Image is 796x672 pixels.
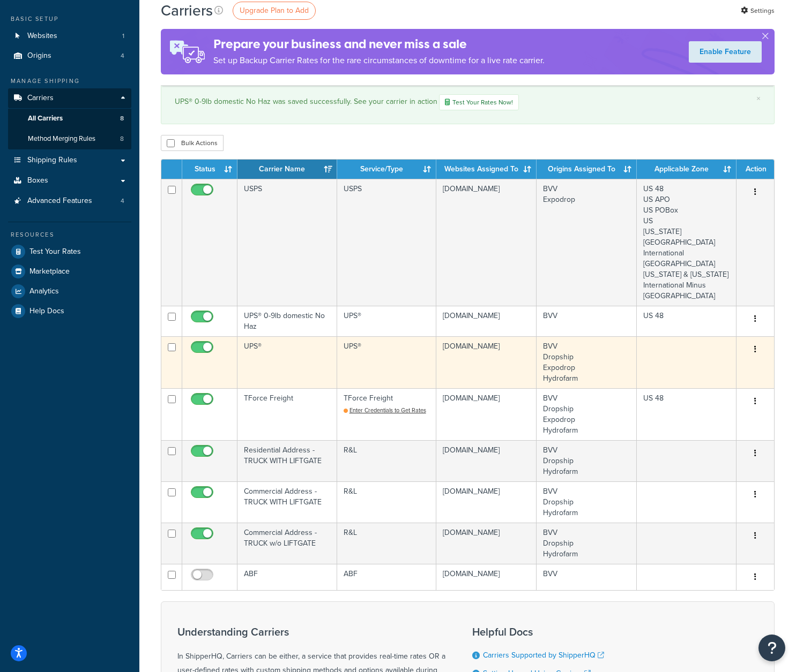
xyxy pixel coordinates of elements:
a: × [756,94,761,103]
a: Enter Credentials to Get Rates [344,406,426,414]
span: Carriers [27,94,54,103]
td: UPS® 0-9lb domestic No Haz [237,306,337,336]
a: Test Your Rates [8,242,131,261]
span: Advanced Features [27,197,92,206]
td: [DOMAIN_NAME] [436,306,537,336]
li: Advanced Features [8,191,131,211]
li: Websites [8,26,131,46]
span: 4 [121,197,124,206]
th: Applicable Zone: activate to sort column ascending [637,160,737,179]
td: [DOMAIN_NAME] [436,481,537,523]
span: Help Docs [29,307,64,316]
span: Analytics [29,287,59,296]
td: [DOMAIN_NAME] [436,523,537,564]
td: BVV Dropship Hydrofarm [537,523,637,564]
img: ad-rules-rateshop-fe6ec290ccb7230408bd80ed9643f0289d75e0ffd9eb532fc0e269fcd187b520.png [161,29,213,74]
button: Bulk Actions [161,135,224,151]
td: TForce Freight [337,388,437,440]
button: Open Resource Center [758,635,785,661]
div: Manage Shipping [8,77,131,86]
span: Upgrade Plan to Add [240,5,309,16]
td: BVV Dropship Expodrop Hydrofarm [537,336,637,388]
a: Test Your Rates Now! [439,94,519,110]
li: All Carriers [8,109,131,129]
td: Residential Address - TRUCK WITH LIFTGATE [237,440,337,481]
a: Origins 4 [8,46,131,66]
td: US 48 US APO US POBox US [US_STATE] [GEOGRAPHIC_DATA] International [GEOGRAPHIC_DATA] [US_STATE] ... [637,179,737,306]
span: All Carriers [28,114,63,123]
a: Carriers [8,88,131,108]
td: UPS® [337,336,437,388]
td: Commercial Address - TRUCK WITH LIFTGATE [237,481,337,523]
td: ABF [337,564,437,590]
li: Method Merging Rules [8,129,131,149]
td: [DOMAIN_NAME] [436,179,537,306]
td: BVV Expodrop [537,179,637,306]
a: Upgrade Plan to Add [233,2,316,20]
th: Action [737,160,774,179]
td: BVV [537,306,637,336]
a: Websites 1 [8,26,131,46]
td: BVV Dropship Expodrop Hydrofarm [537,388,637,440]
a: All Carriers 8 [8,109,131,129]
span: 1 [122,32,124,41]
td: BVV Dropship Hydrofarm [537,481,637,523]
div: UPS® 0-9lb domestic No Haz was saved successfully. See your carrier in action [175,94,761,110]
th: Service/Type: activate to sort column ascending [337,160,437,179]
td: [DOMAIN_NAME] [436,564,537,590]
a: Method Merging Rules 8 [8,129,131,149]
div: Basic Setup [8,14,131,24]
span: Method Merging Rules [28,134,95,144]
td: US 48 [637,306,737,336]
span: Websites [27,32,57,41]
span: 8 [120,134,124,144]
li: Carriers [8,88,131,149]
span: Test Your Rates [29,247,81,256]
th: Status: activate to sort column ascending [182,160,237,179]
span: 8 [120,114,124,123]
p: Set up Backup Carrier Rates for the rare circumstances of downtime for a live rate carrier. [213,53,545,68]
a: Boxes [8,171,131,191]
span: Origins [27,51,51,61]
td: R&L [337,481,437,523]
a: Carriers Supported by ShipperHQ [483,650,604,661]
span: 4 [121,51,124,61]
h3: Helpful Docs [472,626,612,638]
span: Boxes [27,176,48,185]
div: Resources [8,230,131,239]
li: Marketplace [8,262,131,281]
a: Advanced Features 4 [8,191,131,211]
span: Marketplace [29,267,70,276]
span: Shipping Rules [27,156,77,165]
a: Help Docs [8,301,131,321]
td: USPS [237,179,337,306]
td: BVV [537,564,637,590]
th: Origins Assigned To: activate to sort column ascending [537,160,637,179]
a: Shipping Rules [8,150,131,170]
td: [DOMAIN_NAME] [436,388,537,440]
td: UPS® [337,306,437,336]
a: Analytics [8,282,131,301]
td: [DOMAIN_NAME] [436,336,537,388]
h3: Understanding Carriers [177,626,445,638]
span: Enter Credentials to Get Rates [349,406,426,414]
td: BVV Dropship Hydrofarm [537,440,637,481]
li: Origins [8,46,131,66]
td: R&L [337,440,437,481]
td: TForce Freight [237,388,337,440]
td: US 48 [637,388,737,440]
td: UPS® [237,336,337,388]
a: Enable Feature [689,41,762,63]
td: USPS [337,179,437,306]
th: Websites Assigned To: activate to sort column ascending [436,160,537,179]
a: Settings [741,3,775,18]
td: ABF [237,564,337,590]
td: [DOMAIN_NAME] [436,440,537,481]
th: Carrier Name: activate to sort column ascending [237,160,337,179]
h4: Prepare your business and never miss a sale [213,35,545,53]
